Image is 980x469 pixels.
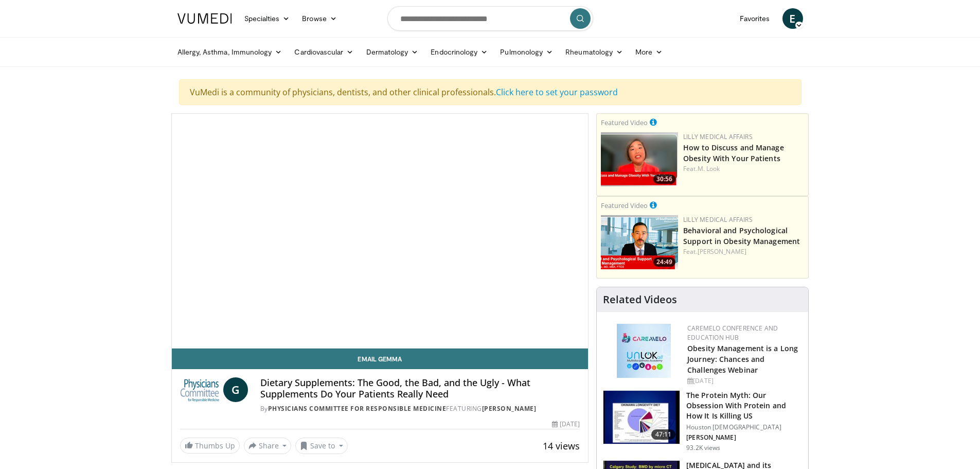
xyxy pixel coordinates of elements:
a: CaReMeLO Conference and Education Hub [687,324,778,342]
p: [PERSON_NAME] [686,433,802,442]
a: Email Gemma [172,349,589,369]
p: 93.2K views [686,444,720,452]
a: Browse [296,8,343,29]
img: c98a6a29-1ea0-4bd5-8cf5-4d1e188984a7.png.150x105_q85_crop-smart_upscale.png [601,132,678,186]
a: How to Discuss and Manage Obesity With Your Patients [683,143,784,163]
a: [PERSON_NAME] [482,404,537,413]
a: M. Look [698,164,720,173]
span: 24:49 [653,257,675,267]
div: VuMedi is a community of physicians, dentists, and other clinical professionals. [179,79,801,105]
a: G [223,377,248,402]
a: Specialties [238,8,296,29]
a: Physicians Committee for Responsible Medicine [268,404,447,413]
div: [DATE] [552,420,580,429]
h4: Dietary Supplements: The Good, the Bad, and the Ugly - What Supplements Do Your Patients Really Need [260,377,580,399]
a: 24:49 [601,215,678,269]
img: Physicians Committee for Responsible Medicine [180,377,219,402]
a: [PERSON_NAME] [698,247,746,256]
a: Endocrinology [424,42,494,62]
div: By FEATURING [260,404,580,413]
small: Featured Video [601,118,648,127]
div: Feat. [683,247,804,256]
a: Cardiovascular [288,42,360,62]
img: 45df64a9-a6de-482c-8a90-ada250f7980c.png.150x105_q85_autocrop_double_scale_upscale_version-0.2.jpg [617,324,671,378]
a: Favorites [734,8,776,29]
small: Featured Video [601,201,648,210]
img: VuMedi Logo [177,13,232,24]
a: Dermatology [360,42,425,62]
a: E [782,8,803,29]
a: Thumbs Up [180,438,240,454]
video-js: Video Player [172,114,589,349]
div: Feat. [683,164,804,173]
span: 47:11 [651,429,676,440]
span: 14 views [543,440,580,452]
img: ba3304f6-7838-4e41-9c0f-2e31ebde6754.png.150x105_q85_crop-smart_upscale.png [601,215,678,269]
a: Click here to set your password [496,86,618,98]
a: Obesity Management is a Long Journey: Chances and Challenges Webinar [687,343,798,375]
a: Lilly Medical Affairs [683,132,753,141]
span: 30:56 [653,175,675,184]
h4: Related Videos [603,293,677,306]
a: More [629,42,669,62]
input: Search topics, interventions [387,6,593,31]
a: 47:11 The Protein Myth: Our Obsession With Protein and How It Is Killing US Houston [DEMOGRAPHIC_... [603,390,802,452]
div: [DATE] [687,376,800,386]
a: Lilly Medical Affairs [683,215,753,224]
a: Behavioral and Psychological Support in Obesity Management [683,225,800,246]
p: Houston [DEMOGRAPHIC_DATA] [686,423,802,431]
a: 30:56 [601,132,678,186]
a: Rheumatology [559,42,629,62]
a: Pulmonology [494,42,559,62]
button: Share [244,438,292,454]
img: b7b8b05e-5021-418b-a89a-60a270e7cf82.150x105_q85_crop-smart_upscale.jpg [603,391,680,444]
button: Save to [295,438,348,454]
h3: The Protein Myth: Our Obsession With Protein and How It Is Killing US [686,390,802,421]
a: Allergy, Asthma, Immunology [171,42,289,62]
